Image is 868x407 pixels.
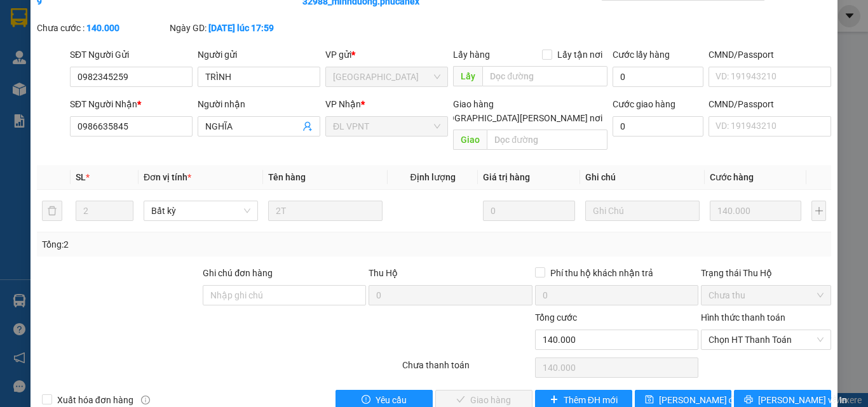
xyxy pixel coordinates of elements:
[362,395,370,405] span: exclamation-circle
[302,121,313,131] span: user-add
[42,201,62,221] button: delete
[453,99,494,109] span: Giao hàng
[564,393,618,407] span: Thêm ĐH mới
[410,172,455,182] span: Định lượng
[535,312,577,323] span: Tổng cước
[483,201,574,221] input: 0
[42,237,336,251] div: Tổng: 2
[369,268,398,278] span: Thu Hộ
[198,48,320,62] div: Người gửi
[37,21,167,35] div: Chưa cước :
[613,116,703,137] input: Cước giao hàng
[645,395,654,405] span: save
[701,312,785,323] label: Hình thức thanh toán
[709,330,824,349] span: Chọn HT Thanh Toán
[701,266,831,280] div: Trạng thái Thu Hộ
[325,48,448,62] div: VP gửi
[203,285,366,305] input: Ghi chú đơn hàng
[482,66,607,86] input: Dọc đường
[144,172,191,182] span: Đơn vị tính
[70,97,193,111] div: SĐT Người Nhận
[376,393,407,407] span: Yêu cầu
[483,172,530,182] span: Giá trị hàng
[333,67,440,86] span: ĐL Quận 5
[453,130,487,150] span: Giao
[170,21,300,35] div: Ngày GD:
[429,111,607,125] span: [GEOGRAPHIC_DATA][PERSON_NAME] nơi
[268,172,306,182] span: Tên hàng
[141,396,150,404] span: info-circle
[613,67,703,87] input: Cước lấy hàng
[710,172,754,182] span: Cước hàng
[151,201,250,220] span: Bất kỳ
[453,50,490,60] span: Lấy hàng
[198,97,320,111] div: Người nhận
[545,266,658,280] span: Phí thu hộ khách nhận trả
[333,117,440,136] span: ĐL VPNT
[208,23,274,33] b: [DATE] lúc 17:59
[70,48,193,62] div: SĐT Người Gửi
[585,201,700,221] input: Ghi Chú
[709,97,831,111] div: CMND/Passport
[659,393,741,407] span: [PERSON_NAME] đổi
[811,201,826,221] button: plus
[709,48,831,62] div: CMND/Passport
[453,66,482,86] span: Lấy
[401,358,534,380] div: Chưa thanh toán
[613,99,675,109] label: Cước giao hàng
[550,395,559,405] span: plus
[613,50,670,60] label: Cước lấy hàng
[709,286,824,305] span: Chưa thu
[580,165,705,190] th: Ghi chú
[487,130,607,150] input: Dọc đường
[203,268,273,278] label: Ghi chú đơn hàng
[325,99,361,109] span: VP Nhận
[758,393,847,407] span: [PERSON_NAME] và In
[552,48,607,62] span: Lấy tận nơi
[76,172,86,182] span: SL
[52,393,139,407] span: Xuất hóa đơn hàng
[744,395,753,405] span: printer
[710,201,801,221] input: 0
[268,201,383,221] input: VD: Bàn, Ghế
[86,23,119,33] b: 140.000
